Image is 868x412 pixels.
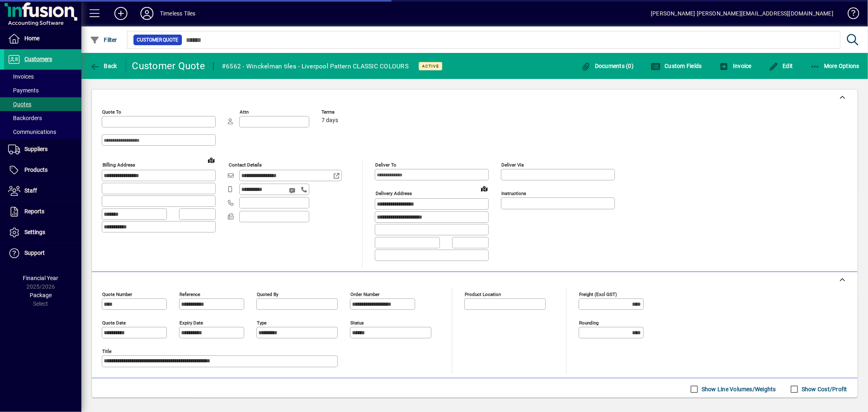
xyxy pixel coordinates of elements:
button: Profile [134,6,160,21]
span: Package [30,292,52,298]
span: Backorders [8,115,42,121]
a: View on map [478,182,491,195]
mat-label: Reference [179,291,200,297]
a: Settings [4,222,81,243]
mat-label: Title [102,348,112,354]
a: Knowledge Base [842,2,858,28]
a: Invoices [4,70,81,83]
span: Back [90,63,117,69]
a: Payments [4,83,81,97]
a: View on map [205,153,218,167]
button: Back [88,59,119,73]
mat-label: Attn [240,109,249,115]
button: Custom Fields [649,59,704,73]
button: More Options [808,59,862,73]
span: Active [422,64,439,69]
mat-label: Quote To [102,109,121,115]
mat-label: Rounding [579,320,599,325]
span: 7 days [321,117,338,124]
span: Reports [24,208,44,215]
span: Financial Year [23,275,59,281]
a: Staff [4,181,81,201]
span: Suppliers [24,146,48,152]
div: #6562 - Winckelman tiles - Liverpool Pattern CLASSIC COLOURS [222,60,409,73]
a: Quotes [4,97,81,111]
mat-label: Quote number [102,291,132,297]
app-page-header-button: Back [81,59,126,73]
button: Send SMS [283,181,303,200]
a: Communications [4,125,81,139]
span: Invoices [8,73,34,80]
span: More Options [810,63,860,69]
span: Edit [769,63,793,69]
span: Invoice [719,63,752,69]
span: Support [24,250,45,256]
a: Reports [4,202,81,222]
span: Custom Fields [651,63,702,69]
span: Quotes [8,101,31,107]
span: Customers [24,56,52,62]
span: Settings [24,229,45,235]
span: Filter [90,37,117,43]
mat-label: Product location [465,291,501,297]
a: Home [4,28,81,49]
div: Timeless Tiles [160,7,195,20]
span: Home [24,35,39,42]
mat-label: Deliver via [501,162,524,168]
span: Products [24,167,48,173]
span: Staff [24,187,37,194]
button: Invoice [717,59,754,73]
button: Edit [767,59,795,73]
mat-label: Quoted by [257,291,278,297]
mat-label: Quote date [102,320,126,325]
div: [PERSON_NAME] [PERSON_NAME][EMAIL_ADDRESS][DOMAIN_NAME] [651,7,833,20]
mat-label: Instructions [501,191,526,196]
a: Suppliers [4,139,81,160]
span: Customer Quote [137,36,179,44]
label: Show Cost/Profit [800,385,847,393]
button: Filter [88,33,119,47]
a: Products [4,160,81,180]
a: Support [4,243,81,263]
span: Payments [8,87,39,94]
mat-label: Status [350,320,364,325]
mat-label: Expiry date [179,320,203,325]
mat-label: Order number [350,291,380,297]
mat-label: Deliver To [375,162,396,168]
span: Documents (0) [581,63,634,69]
button: Documents (0) [579,59,636,73]
span: Terms [321,110,370,115]
button: Add [108,6,134,21]
mat-label: Type [257,320,267,325]
div: Customer Quote [132,59,206,72]
mat-label: Freight (excl GST) [579,291,617,297]
label: Show Line Volumes/Weights [700,385,776,393]
span: Communications [8,129,56,135]
a: Backorders [4,111,81,125]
